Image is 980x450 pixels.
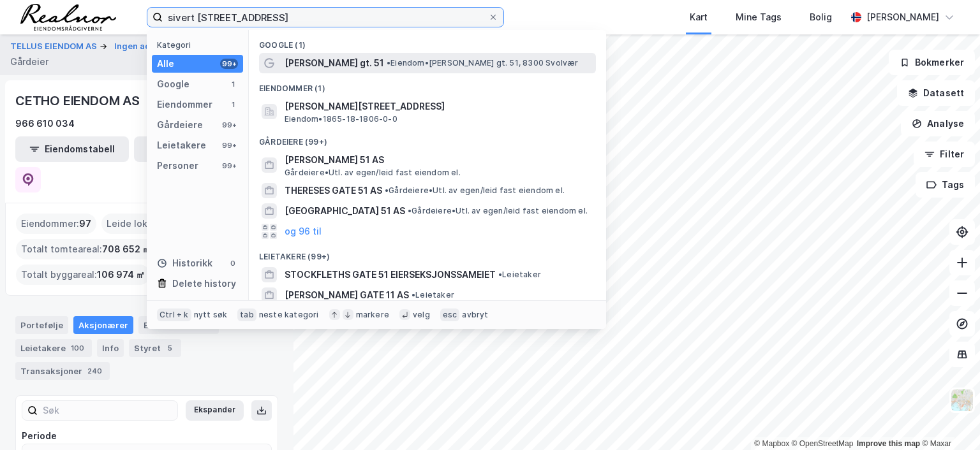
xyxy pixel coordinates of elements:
span: 708 652 ㎡ [102,242,151,257]
span: [GEOGRAPHIC_DATA] 51 AS [285,203,405,219]
span: [PERSON_NAME] GATE 11 AS [285,287,409,303]
div: Eiendommer [138,316,219,334]
div: 100 [68,342,87,354]
div: 99+ [220,140,238,150]
div: Leietakere [157,138,206,153]
span: THERESES GATE 51 AS [285,183,382,198]
div: Gårdeiere (99+) [249,127,606,150]
button: Filter [914,142,975,167]
div: Gårdeiere [157,117,203,133]
a: Improve this map [857,439,920,448]
div: Eiendommer (1) [249,73,606,96]
button: TELLUS EIENDOM AS [10,40,100,53]
span: Leietaker [412,290,454,300]
button: og 96 til [285,224,322,239]
div: Kategori [157,40,243,50]
div: Personer [157,158,198,173]
span: STOCKFLETHS GATE 51 EIERSEKSJONSSAMEIET [285,267,496,282]
div: Transaksjoner [15,362,110,380]
div: [PERSON_NAME] [866,10,939,25]
div: Info [97,339,124,357]
div: 1 [228,79,238,89]
div: esc [440,308,460,321]
div: avbryt [462,310,488,320]
input: Søk på adresse, matrikkel, gårdeiere, leietakere eller personer [163,8,488,27]
span: Leietaker [498,270,541,280]
div: Portefølje [15,316,68,334]
button: Ekspander [186,400,244,421]
div: Bolig [810,10,832,25]
div: nytt søk [194,310,228,320]
div: Historikk [157,256,212,271]
div: 99+ [220,161,238,171]
span: Gårdeiere • Utl. av egen/leid fast eiendom el. [285,168,461,178]
div: 966 610 034 [15,116,75,131]
span: [PERSON_NAME] 51 AS [285,152,591,168]
span: • [498,270,502,279]
div: Gårdeier [10,54,48,69]
span: 97 [79,216,91,231]
button: Eiendomstabell [15,136,129,162]
button: Ingen adresse [114,40,177,53]
button: Leietakertabell [134,136,248,162]
input: Søk [38,401,177,420]
div: Eiendommer [157,97,212,112]
div: Styret [129,339,181,357]
a: Mapbox [754,439,789,448]
img: Z [950,388,974,412]
div: 240 [85,365,105,377]
div: Google (1) [249,30,606,53]
div: Leietakere (99+) [249,242,606,265]
span: Eiendom • [PERSON_NAME] gt. 51, 8300 Svolvær [387,58,579,68]
button: Tags [916,172,975,198]
div: Kart [690,10,708,25]
div: CETHO EIENDOM AS [15,91,142,111]
div: Leietakere [15,339,92,357]
span: [PERSON_NAME][STREET_ADDRESS] [285,99,591,114]
div: Kontrollprogram for chat [916,389,980,450]
div: Totalt tomteareal : [16,239,156,259]
div: Leide lokasjoner : [101,214,194,234]
button: Analyse [901,111,975,136]
button: Datasett [897,80,975,106]
div: 5 [163,342,176,354]
img: realnor-logo.934646d98de889bb5806.png [20,4,116,31]
span: • [412,290,415,300]
div: Google [157,76,189,92]
span: [PERSON_NAME] gt. 51 [285,55,384,71]
div: Totalt byggareal : [16,265,150,285]
div: velg [413,310,430,320]
div: neste kategori [259,310,319,320]
span: • [385,185,389,195]
div: Eiendommer : [16,214,96,234]
span: Gårdeiere • Utl. av egen/leid fast eiendom el. [408,206,588,216]
div: Alle [157,56,174,71]
span: 106 974 ㎡ [97,267,145,282]
iframe: Chat Widget [916,389,980,450]
span: • [408,206,412,215]
div: 0 [228,258,238,268]
div: Mine Tags [736,10,782,25]
button: Bokmerker [889,50,975,75]
div: Delete history [172,276,236,291]
div: 99+ [220,59,238,69]
div: 99+ [220,120,238,130]
span: Eiendom • 1865-18-1806-0-0 [285,114,397,124]
div: Periode [22,428,272,444]
div: markere [356,310,389,320]
div: Aksjonærer [73,316,133,334]
a: OpenStreetMap [792,439,854,448]
div: tab [237,308,256,321]
div: 1 [228,99,238,110]
span: • [387,58,390,68]
span: Gårdeiere • Utl. av egen/leid fast eiendom el. [385,185,565,196]
div: Ctrl + k [157,308,191,321]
